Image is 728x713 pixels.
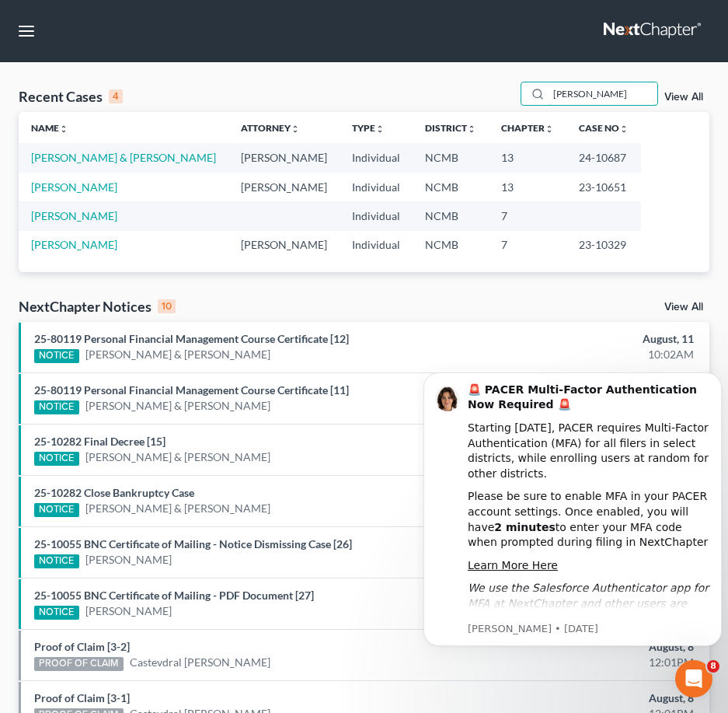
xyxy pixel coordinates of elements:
[664,92,703,103] a: View All
[34,640,130,653] a: Proof of Claim [3-2]
[489,143,566,172] td: 13
[31,209,117,222] a: [PERSON_NAME]
[34,503,79,517] div: NOTICE
[484,690,694,706] div: August, 8
[484,347,694,362] div: 10:02AM
[34,435,165,448] a: 25-10282 Final Decree [15]
[85,603,172,619] a: [PERSON_NAME]
[352,122,385,134] a: Typeunfold_more
[340,201,413,230] td: Individual
[34,589,314,602] a: 25-10055 BNC Certificate of Mailing - PDF Document [27]
[340,231,413,260] td: Individual
[34,383,349,397] a: 25-80119 Personal Financial Management Course Certificate [11]
[484,331,694,347] div: August, 11
[34,554,79,568] div: NOTICE
[489,231,566,260] td: 7
[413,143,489,172] td: NCMB
[85,398,270,414] a: [PERSON_NAME] & [PERSON_NAME]
[85,501,270,516] a: [PERSON_NAME] & [PERSON_NAME]
[34,537,352,550] a: 25-10055 BNC Certificate of Mailing - Notice Dismissing Case [26]
[340,173,413,201] td: Individual
[59,124,68,134] i: unfold_more
[34,349,79,363] div: NOTICE
[566,173,641,201] td: 23-10651
[34,486,194,499] a: 25-10282 Close Bankruptcy Case
[130,655,270,670] a: Castevdral [PERSON_NAME]
[545,124,554,134] i: unfold_more
[85,552,172,568] a: [PERSON_NAME]
[228,143,340,172] td: [PERSON_NAME]
[675,660,712,697] iframe: Intercom live chat
[31,180,117,194] a: [PERSON_NAME]
[228,231,340,260] td: [PERSON_NAME]
[566,231,641,260] td: 23-10329
[109,89,123,103] div: 4
[413,231,489,260] td: NCMB
[501,122,554,134] a: Chapterunfold_more
[579,122,629,134] a: Case Nounfold_more
[19,297,176,316] div: NextChapter Notices
[413,173,489,201] td: NCMB
[489,201,566,230] td: 7
[413,201,489,230] td: NCMB
[31,238,117,251] a: [PERSON_NAME]
[566,143,641,172] td: 24-10687
[34,452,79,466] div: NOTICE
[34,657,124,671] div: PROOF OF CLAIM
[34,400,79,414] div: NOTICE
[291,124,300,134] i: unfold_more
[375,124,385,134] i: unfold_more
[158,299,176,313] div: 10
[34,332,349,345] a: 25-80119 Personal Financial Management Course Certificate [12]
[340,143,413,172] td: Individual
[34,691,130,704] a: Proof of Claim [3-1]
[85,347,270,362] a: [PERSON_NAME] & [PERSON_NAME]
[31,151,216,164] a: [PERSON_NAME] & [PERSON_NAME]
[19,87,123,106] div: Recent Cases
[228,173,340,201] td: [PERSON_NAME]
[425,122,476,134] a: Districtunfold_more
[489,173,566,201] td: 13
[85,449,270,465] a: [PERSON_NAME] & [PERSON_NAME]
[241,122,300,134] a: Attorneyunfold_more
[619,124,629,134] i: unfold_more
[467,124,476,134] i: unfold_more
[664,302,703,313] a: View All
[31,122,68,134] a: Nameunfold_more
[34,606,79,620] div: NOTICE
[417,349,728,671] iframe: Intercom notifications message
[549,82,657,105] input: Search by name...
[707,660,719,673] span: 8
